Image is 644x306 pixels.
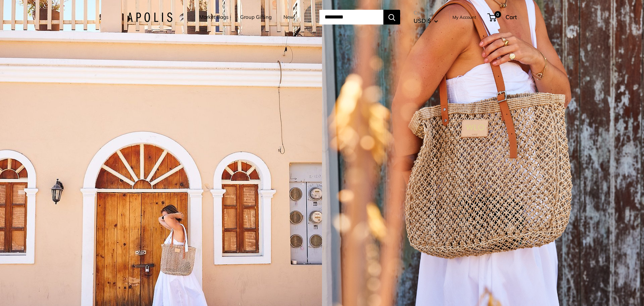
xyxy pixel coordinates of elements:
button: USD $ [414,15,438,26]
a: My Account [452,13,476,21]
a: Group Gifting [240,12,272,22]
span: Currency [414,8,438,17]
a: Market Bags [199,12,228,22]
span: Cart [505,13,517,20]
button: Search [383,10,400,25]
input: Search... [319,10,383,25]
img: Apolis [127,12,172,22]
span: USD $ [414,17,431,24]
a: New [283,12,294,22]
a: 0 Cart [488,12,517,23]
span: 0 [494,11,501,18]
